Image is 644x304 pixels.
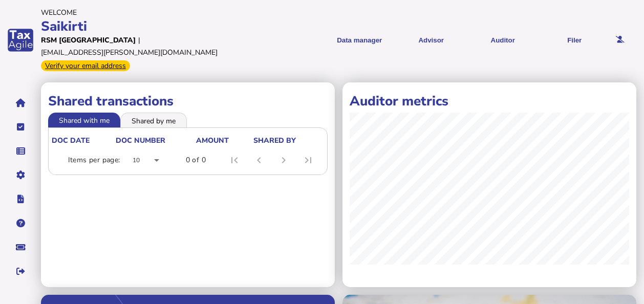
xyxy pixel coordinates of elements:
div: doc number [116,136,195,145]
button: Shows a dropdown of Data manager options [327,28,392,53]
div: Welcome [41,8,302,17]
button: Filer [542,28,607,53]
i: Data manager [16,151,25,151]
button: Manage settings [10,164,31,186]
button: Developer hub links [10,188,31,210]
button: Next page [271,148,296,172]
div: Items per page: [68,155,120,165]
div: 0 of 0 [186,155,206,165]
menu: navigate products [307,28,607,53]
button: Shows a dropdown of VAT Advisor options [399,28,463,53]
button: Sign out [10,260,31,282]
div: shared by [253,136,323,145]
div: Amount [196,136,252,145]
button: Previous page [247,148,271,172]
li: Shared by me [120,113,187,127]
div: doc date [52,136,90,145]
button: Tasks [10,116,31,138]
button: Help pages [10,212,31,234]
button: Auditor [470,28,535,53]
div: Amount [196,136,229,145]
div: [EMAIL_ADDRESS][PERSON_NAME][DOMAIN_NAME] [41,48,218,57]
div: | [138,35,140,45]
button: Data manager [10,140,31,162]
button: First page [222,148,247,172]
li: Shared with me [48,113,120,127]
button: Home [10,92,31,114]
div: RSM [GEOGRAPHIC_DATA] [41,35,136,45]
div: doc date [52,136,115,145]
h1: Shared transactions [48,92,328,110]
button: Last page [296,148,320,172]
h1: Auditor metrics [350,92,629,110]
i: Email needs to be verified [616,36,625,43]
div: Verify your email address [41,60,130,71]
div: shared by [253,136,296,145]
button: Raise a support ticket [10,236,31,258]
div: doc number [116,136,165,145]
div: Saikirti [41,17,302,35]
